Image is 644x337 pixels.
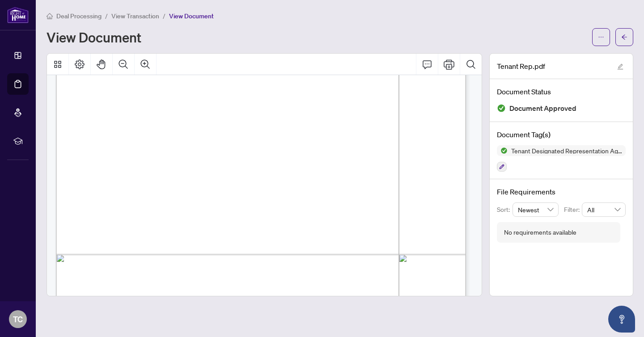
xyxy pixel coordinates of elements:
[13,313,23,325] span: TC
[497,186,626,197] h4: File Requirements
[105,11,108,21] li: /
[47,30,141,44] h1: View Document
[497,61,545,72] span: Tenant Rep.pdf
[7,7,29,23] img: logo
[617,63,623,70] span: edit
[111,12,159,20] span: View Transaction
[587,203,620,216] span: All
[497,145,508,156] img: Status Icon
[598,34,604,40] span: ellipsis
[497,205,513,215] p: Sort:
[508,147,626,154] span: Tenant Designated Representation Agreement
[47,13,53,19] span: home
[497,129,626,140] h4: Document Tag(s)
[621,34,627,40] span: arrow-left
[518,203,554,216] span: Newest
[169,12,214,20] span: View Document
[56,12,102,20] span: Deal Processing
[509,102,576,114] span: Document Approved
[504,227,576,237] div: No requirements available
[497,86,626,97] h4: Document Status
[608,306,635,333] button: Open asap
[163,11,165,21] li: /
[564,205,582,215] p: Filter:
[497,104,506,113] img: Document Status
